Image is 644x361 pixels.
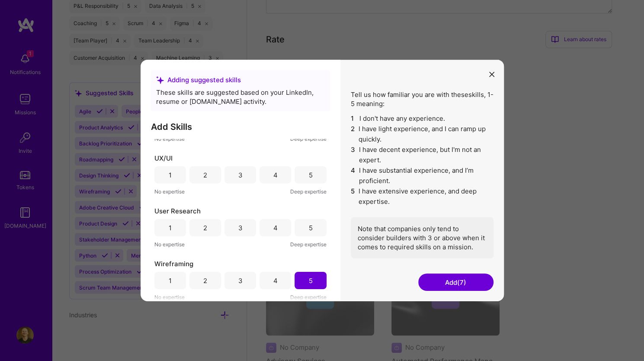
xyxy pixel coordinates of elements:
div: 1 [169,223,172,232]
h3: Add Skills [151,122,330,132]
div: modal [141,60,504,301]
span: 4 [351,165,356,186]
div: Tell us how familiar you are with these skills , 1-5 meaning: [351,90,493,258]
div: 3 [238,170,243,179]
div: 2 [203,170,207,179]
div: 1 [169,170,172,179]
span: UX/UI [154,154,173,163]
span: No expertise [154,240,185,249]
div: 2 [203,223,207,232]
div: 1 [169,276,172,285]
i: icon SuggestedTeams [156,76,164,84]
span: User Research [154,206,201,216]
div: 2 [203,276,207,285]
span: Deep expertise [290,187,327,196]
div: 4 [273,276,278,285]
span: No expertise [154,187,185,196]
span: 1 [351,113,356,124]
span: 3 [351,145,356,165]
div: 4 [273,223,278,232]
span: 5 [351,186,356,207]
div: 5 [308,170,312,179]
li: I have decent experience, but I'm not an expert. [351,145,493,165]
span: Deep expertise [290,240,327,249]
span: No expertise [154,134,185,143]
span: Deep expertise [290,134,327,143]
button: Add(7) [418,274,493,291]
div: 5 [308,223,312,232]
span: Wireframing [154,259,193,268]
li: I don't have any experience. [351,113,493,124]
li: I have light experience, and I can ramp up quickly. [351,124,493,145]
span: Deep expertise [290,293,327,302]
li: I have extensive experience, and deep expertise. [351,186,493,207]
i: icon Close [489,72,494,77]
span: 2 [351,124,356,145]
div: 4 [273,170,278,179]
div: 3 [238,223,243,232]
div: These skills are suggested based on your LinkedIn, resume or [DOMAIN_NAME] activity. [156,88,325,106]
div: 5 [308,276,312,285]
div: 3 [238,276,243,285]
li: I have substantial experience, and I’m proficient. [351,165,493,186]
span: No expertise [154,293,185,302]
div: Adding suggested skills [156,75,325,84]
div: Note that companies only tend to consider builders with 3 or above when it comes to required skil... [351,217,493,258]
